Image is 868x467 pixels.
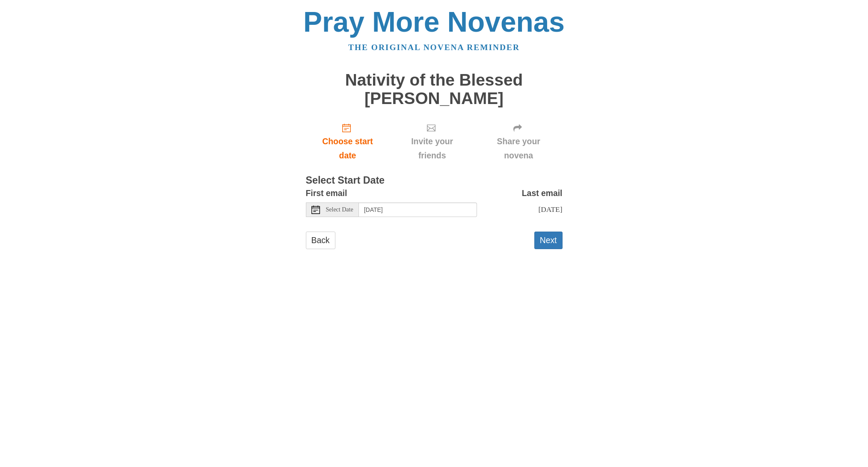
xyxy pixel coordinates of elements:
div: Click "Next" to confirm your start date first. [389,116,474,167]
label: First email [306,186,347,200]
h3: Select Start Date [306,175,563,186]
span: [DATE] [538,205,562,214]
button: Next [534,232,563,249]
label: Last email [522,186,563,200]
span: Select Date [326,207,353,213]
span: Share your novena [483,134,554,163]
h1: Nativity of the Blessed [PERSON_NAME] [306,71,563,107]
a: The original novena reminder [348,43,520,52]
a: Choose start date [306,116,390,167]
a: Pray More Novenas [303,6,565,38]
a: Back [306,232,335,249]
span: Choose start date [314,134,381,163]
span: Invite your friends [398,134,466,163]
div: Click "Next" to confirm your start date first. [475,116,563,167]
